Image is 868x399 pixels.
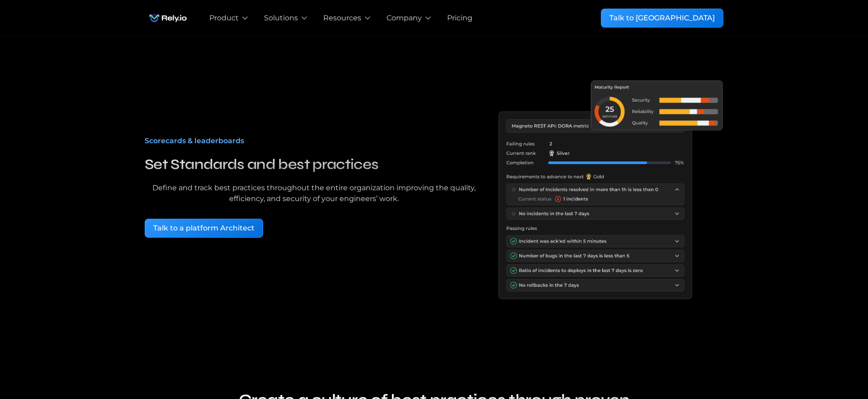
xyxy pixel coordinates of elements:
[447,13,472,23] a: Pricing
[209,13,239,23] div: Product
[145,9,191,27] img: Rely.io logo
[153,223,255,234] div: Talk to a platform Architect
[264,13,298,23] div: Solutions
[145,183,483,204] div: Define and track best practices throughout the entire organization improving the quality, efficie...
[145,9,191,27] a: home
[145,136,483,146] div: Scorecards & leaderboards
[145,219,263,238] a: Talk to a platform Architect
[323,13,361,23] div: Resources
[601,9,723,28] a: Talk to [GEOGRAPHIC_DATA]
[387,13,422,23] div: Company
[498,80,723,300] a: open lightbox
[609,13,715,23] div: Talk to [GEOGRAPHIC_DATA]
[145,154,483,175] h3: Set Standards and best practices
